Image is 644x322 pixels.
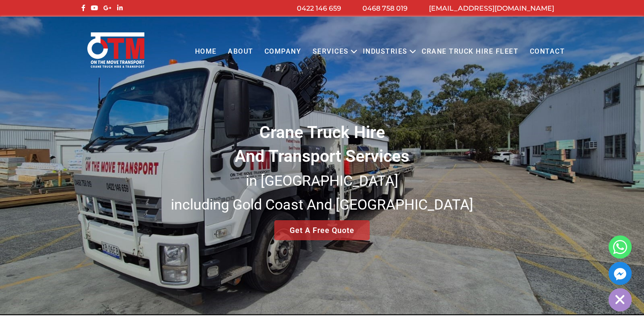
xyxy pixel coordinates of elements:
[189,40,222,63] a: Home
[222,40,259,63] a: About
[429,4,554,12] a: [EMAIL_ADDRESS][DOMAIN_NAME]
[274,220,370,240] a: Get A Free Quote
[357,40,413,63] a: Industries
[416,40,524,63] a: Crane Truck Hire Fleet
[259,40,307,63] a: COMPANY
[609,262,632,285] a: Facebook_Messenger
[307,40,354,63] a: Services
[524,40,570,63] a: Contact
[171,172,473,213] small: in [GEOGRAPHIC_DATA] including Gold Coast And [GEOGRAPHIC_DATA]
[362,4,408,12] a: 0468 758 019
[297,4,341,12] a: 0422 146 659
[609,236,632,259] a: Whatsapp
